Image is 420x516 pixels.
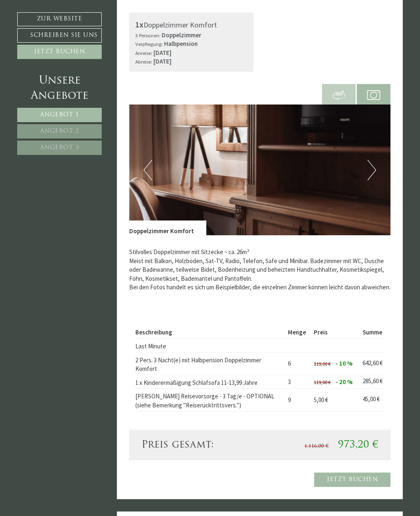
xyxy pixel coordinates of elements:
td: 285,60 € [359,375,384,389]
span: Angebot 2 [40,128,79,134]
td: 6 [285,352,311,375]
div: Doppelzimmer Komfort [129,220,206,235]
small: 3 Personen: [135,32,160,39]
b: [DATE] [153,49,171,57]
td: 1 x Kinderermäßigung Schlafsofa 11-13,99 Jahre [135,375,285,389]
div: Preis gesamt: [135,438,260,452]
a: Jetzt buchen [17,45,102,59]
small: 18:13 [12,38,117,43]
td: Last Minute [135,339,285,352]
th: Preis [311,327,360,339]
img: camera.svg [367,89,380,102]
button: Senden [208,216,262,230]
th: Summe [359,327,384,339]
span: 973,20 € [338,440,378,450]
span: - 10 % [336,359,353,367]
button: Next [367,160,376,180]
a: Jetzt buchen [314,473,390,487]
a: Zur Website [17,12,102,26]
span: 1.116,00 € [304,444,329,449]
th: Beschreibung [135,327,285,339]
img: 360-grad.svg [332,89,345,102]
button: Previous [144,160,152,180]
b: 1x [135,19,144,30]
div: Doppelzimmer Komfort [135,19,248,31]
span: 5,00 € [314,396,328,404]
small: Abreise: [135,58,152,65]
a: Schreiben Sie uns [17,28,102,43]
span: Angebot 3 [40,145,79,151]
b: [DATE] [153,57,171,65]
td: 45,00 € [359,389,384,411]
th: Menge [285,327,311,339]
td: 642,60 € [359,352,384,375]
span: - 20 % [336,378,353,386]
td: 3 [285,375,311,389]
div: Guten Tag, wie können wir Ihnen helfen? [6,22,121,45]
span: 119,00 € [314,379,331,385]
div: Dienstag [113,6,149,19]
b: Halbpension [164,40,198,48]
span: Angebot 1 [40,112,79,118]
span: 119,00 € [314,361,331,367]
div: Montis – Active Nature Spa [12,23,117,30]
small: Verpflegung: [135,41,163,47]
img: image [129,105,391,235]
div: Unsere Angebote [17,73,102,104]
td: [PERSON_NAME] Reisevorsorge - 3 Tag/e - OPTIONAL (siehe Bemerkung "Reiserücktrittsvers.") [135,389,285,411]
td: 2 Pers. 3 Nacht(e) mit Halbpension Doppelzimmer Komfort [135,352,285,375]
b: Doppelzimmer [162,31,201,39]
small: Anreise: [135,50,152,56]
td: 9 [285,389,311,411]
p: Stilvolles Doppelzimmer mit Sitzecke ~ ca. 26m² Meist mit Balkon, Holzboden, Sat-TV, Radio, Telef... [129,248,391,291]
